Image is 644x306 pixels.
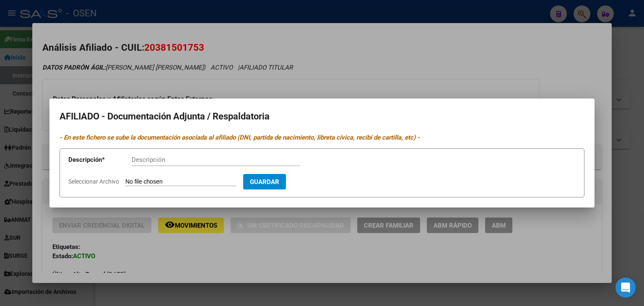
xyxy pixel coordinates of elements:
p: Descripción [68,155,132,165]
div: Open Intercom Messenger [615,277,636,298]
span: Guardar [250,178,279,186]
i: - En este fichero se sube la documentación asociada al afiliado (DNI, partida de nacimiento, libr... [60,134,420,141]
button: Guardar [243,174,286,189]
span: Seleccionar Archivo [68,178,119,185]
h2: AFILIADO - Documentación Adjunta / Respaldatoria [60,109,584,124]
